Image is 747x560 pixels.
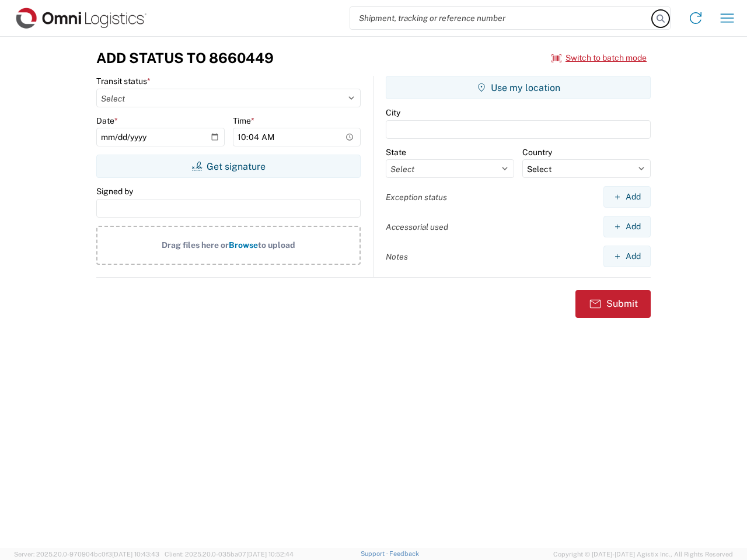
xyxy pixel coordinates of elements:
[386,107,400,118] label: City
[386,76,651,99] button: Use my location
[553,549,733,559] span: Copyright © [DATE]-[DATE] Agistix Inc., All Rights Reserved
[96,76,151,86] label: Transit status
[165,551,294,558] span: Client: 2025.20.0-035ba07
[246,551,294,558] span: [DATE] 10:52:44
[229,240,258,250] span: Browse
[96,155,361,178] button: Get signature
[96,116,118,126] label: Date
[162,240,229,250] span: Drag files here or
[575,290,651,318] button: Submit
[14,551,159,558] span: Server: 2025.20.0-970904bc0f3
[386,222,448,232] label: Accessorial used
[361,550,390,557] a: Support
[233,116,254,126] label: Time
[386,192,447,202] label: Exception status
[386,251,408,262] label: Notes
[603,186,651,208] button: Add
[389,550,419,557] a: Feedback
[350,7,652,29] input: Shipment, tracking or reference number
[258,240,295,250] span: to upload
[522,147,552,157] label: Country
[112,551,159,558] span: [DATE] 10:43:43
[96,186,133,197] label: Signed by
[96,50,274,66] h3: Add Status to 8660449
[386,147,406,157] label: State
[603,216,651,237] button: Add
[551,48,647,68] button: Switch to batch mode
[603,246,651,267] button: Add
